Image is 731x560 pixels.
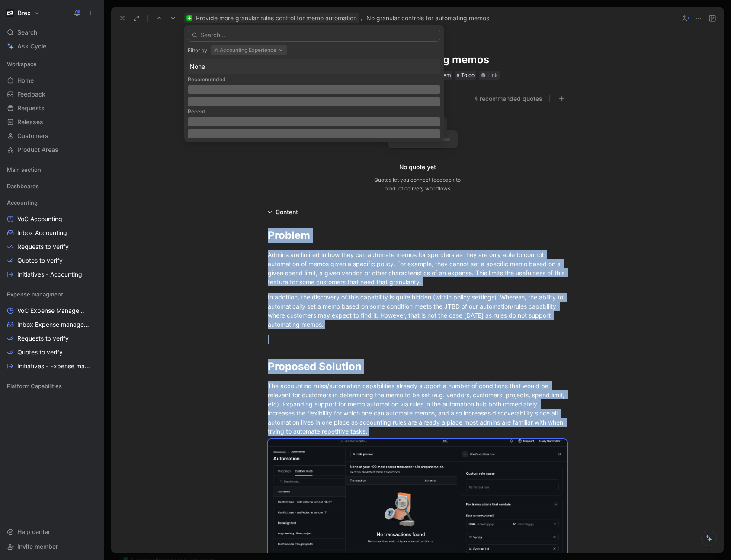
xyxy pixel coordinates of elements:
div: Recommended [188,74,440,85]
div: Recent [188,106,440,117]
div: Filter by [188,47,207,54]
button: Accounting Experience [211,45,287,55]
input: Search... [188,29,440,42]
div: None [190,61,438,72]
